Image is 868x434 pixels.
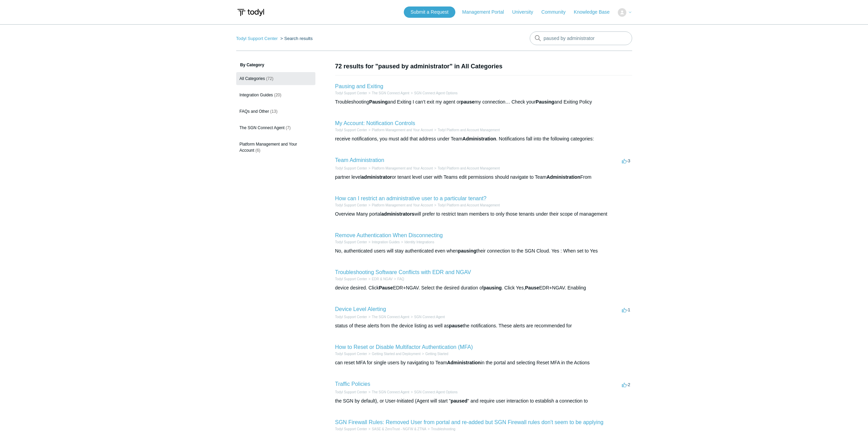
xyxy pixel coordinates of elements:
[367,240,400,245] li: Integration Guides
[335,390,367,394] a: Todyl Support Center
[335,277,367,281] a: Todyl Support Center
[438,166,500,170] a: Todyl Platform and Account Management
[449,323,463,328] em: pause
[372,427,426,431] a: SASE & ZeroTrust - NGFW & ZTNA
[335,232,443,238] a: Remove Authentication When Disconnecting
[335,166,367,171] li: Todyl Support Center
[536,99,554,105] em: Pausing
[372,91,409,95] a: The SGN Connect Agent
[367,426,426,432] li: SASE & ZeroTrust - NGFW & ZTNA
[433,203,500,208] li: Todyl Platform and Account Management
[462,9,511,16] a: Management Portal
[335,240,367,245] li: Todyl Support Center
[286,125,291,130] span: (7)
[335,426,367,432] li: Todyl Support Center
[335,352,367,356] a: Todyl Support Center
[367,203,433,208] li: Platform Management and Your Account
[367,127,433,133] li: Platform Management and Your Account
[458,248,476,254] em: pausing
[236,105,315,118] a: FAQs and Other (13)
[335,269,471,275] a: Troubleshooting Software Conflicts with EDR and NGAV
[335,157,384,163] a: Team Administration
[433,127,500,133] li: Todyl Platform and Account Management
[372,390,409,394] a: The SGN Connect Agent
[393,276,404,282] li: FAQ
[335,174,632,181] div: partner level or tenant level user with Teams edit permissions should navigate to Team From
[426,426,455,432] li: Troubleshooting
[574,9,616,16] a: Knowledge Base
[335,83,383,89] a: Pausing and Exiting
[266,76,273,81] span: (72)
[335,91,367,95] a: Todyl Support Center
[409,390,457,395] li: SGN Connect Agent Options
[447,360,481,365] em: Administration
[240,109,269,114] span: FAQs and Other
[372,166,433,170] a: Platform Management and Your Account
[372,240,400,244] a: Integration Guides
[367,91,409,96] li: The SGN Connect Agent
[335,195,487,201] a: How can I restrict an administrative user to a particular tenant?
[236,62,315,68] h3: By Category
[335,390,367,395] li: Todyl Support Center
[335,247,632,255] div: No, authenticated users will stay authenticated even when their connection to the SGN Cloud. Yes ...
[236,89,315,101] a: Integration Guides (20)
[335,284,632,291] div: device desired. Click EDR+NGAV. Select the desired duration of . Click Yes, EDR+NGAV. Enabling
[367,314,409,320] li: The SGN Connect Agent
[461,99,474,105] em: pause
[622,307,630,312] span: -1
[404,240,434,244] a: Identity Integrations
[335,62,632,71] h1: 72 results for "paused by administrator" in All Categories
[525,285,539,290] em: Pause
[240,76,265,81] span: All Categories
[335,211,632,218] div: Overview Many portal will prefer to restrict team members to only those tenants under their scope...
[463,136,496,141] em: Administration
[367,390,409,395] li: The SGN Connect Agent
[546,174,580,180] em: Administration
[335,314,367,320] li: Todyl Support Center
[274,93,281,97] span: (20)
[409,314,445,320] li: SGN Connect Agent
[279,36,313,41] li: Search results
[367,276,393,282] li: EDR & NGAV
[361,174,392,180] em: administrator
[433,166,500,171] li: Todyl Platform and Account Management
[236,36,279,41] li: Todyl Support Center
[335,322,632,329] div: status of these alerts from the device listing as well as the notifications. These alerts are rec...
[541,9,572,16] a: Community
[335,427,367,431] a: Todyl Support Center
[622,382,630,387] span: -2
[372,315,409,319] a: The SGN Connect Agent
[236,138,315,157] a: Platform Management and Your Account (6)
[367,351,421,356] li: Getting Started and Deployment
[431,427,455,431] a: Troubleshooting
[335,91,367,96] li: Todyl Support Center
[335,128,367,132] a: Todyl Support Center
[335,240,367,244] a: Todyl Support Center
[240,93,273,97] span: Integration Guides
[372,128,433,132] a: Platform Management and Your Account
[414,91,457,95] a: SGN Connect Agent Options
[425,352,448,356] a: Getting Started
[622,158,630,163] span: -3
[335,419,604,425] a: SGN Firewall Rules: Removed User from portal and re-added but SGN Firewall rules don't seem to be...
[335,397,632,405] div: the SGN by default), or User-Initiated (Agent will start " " and require user interaction to esta...
[335,135,632,143] div: receive notifications, you must add that address under Team . Notifications fall into the followi...
[335,315,367,319] a: Todyl Support Center
[335,98,632,106] div: Troubleshooting and Exiting I can’t exit my agent or my connection… Check your and Exiting Policy
[335,359,632,366] div: can reset MFA for single users by navigating to Team in the portal and selecting Reset MFA in the...
[381,211,414,217] em: administrators
[451,398,467,404] em: paused
[397,277,404,281] a: FAQ
[438,128,500,132] a: Todyl Platform and Account Management
[236,6,265,19] img: Todyl Support Center Help Center home page
[335,203,367,207] a: Todyl Support Center
[236,121,315,134] a: The SGN Connect Agent (7)
[372,277,393,281] a: EDR & NGAV
[270,109,278,114] span: (13)
[335,166,367,170] a: Todyl Support Center
[236,36,278,41] a: Todyl Support Center
[335,381,370,387] a: Traffic Policies
[335,344,473,350] a: How to Reset or Disable Multifactor Authentication (MFA)
[512,9,540,16] a: University
[335,127,367,133] li: Todyl Support Center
